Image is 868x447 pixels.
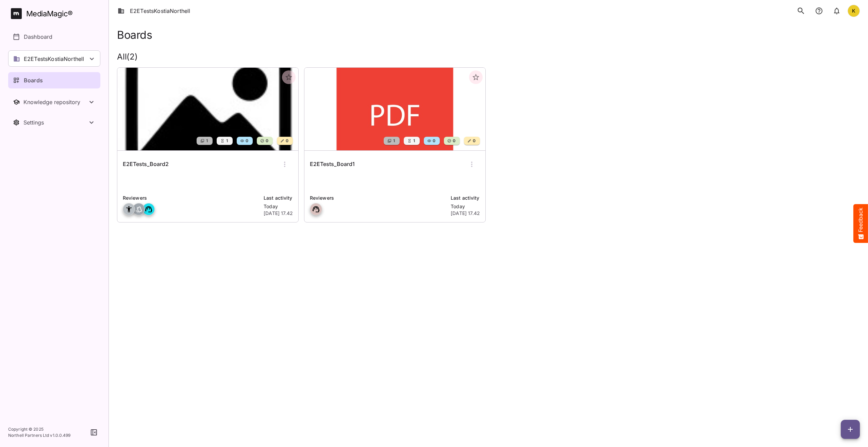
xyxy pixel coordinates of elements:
span: 0 [285,137,288,144]
nav: Settings [8,114,100,131]
img: E2ETests_Board1 [304,68,485,150]
h6: E2ETests_Board2 [123,160,169,169]
p: E2ETestsKostiaNorthell [24,55,84,63]
p: Today [451,203,480,210]
span: 1 [226,137,228,144]
span: 1 [205,137,208,144]
span: 0 [452,137,455,144]
p: Copyright © 2025 [8,426,71,432]
h2: All ( 2 ) [117,52,860,62]
div: Knowledge repository [23,99,87,105]
span: 0 [432,137,435,144]
p: Today [264,203,293,210]
img: E2ETests_Board2 [117,68,298,150]
button: Toggle Settings [8,114,100,131]
h6: E2ETests_Board1 [310,160,355,169]
button: notifications [830,4,844,18]
span: 0 [265,137,268,144]
a: Dashboard [8,29,100,45]
button: search [794,4,808,18]
div: Settings [23,119,87,126]
p: [DATE] 17.42 [451,210,480,217]
p: Reviewers [310,194,447,202]
div: K [848,5,860,17]
div: MediaMagic ® [26,8,73,19]
span: 1 [413,137,415,144]
span: 0 [472,137,475,144]
p: Northell Partners Ltd v 1.0.0.499 [8,432,71,438]
button: notifications [812,4,826,18]
a: MediaMagic® [11,8,100,19]
nav: Knowledge repository [8,94,100,110]
p: Reviewers [123,194,260,202]
h1: Boards [117,29,152,41]
span: 0 [245,137,248,144]
p: Boards [24,76,43,84]
p: [DATE] 17.42 [264,210,293,217]
button: Feedback [853,204,868,243]
a: Boards [8,72,100,88]
p: Last activity [451,194,480,202]
p: Last activity [264,194,293,202]
span: 1 [393,137,395,144]
button: Toggle Knowledge repository [8,94,100,110]
p: Dashboard [24,33,52,41]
